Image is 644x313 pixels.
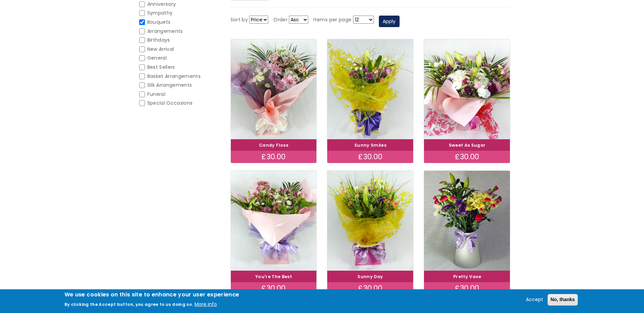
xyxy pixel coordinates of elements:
[147,73,201,80] span: Basket Arrangements
[231,171,317,271] img: You're The Best
[327,39,413,139] img: Sunny Smiles
[147,19,171,25] span: Bouquets
[231,151,317,163] div: £30.00
[65,291,239,298] h2: We use cookies on this site to enhance your user experience
[147,82,192,88] span: Silk Arrangements
[231,16,248,24] label: Sort by
[147,55,167,61] span: General
[147,9,173,16] span: Sympathy
[231,39,317,139] img: Candy Floss
[354,142,386,148] a: Sunny Smiles
[147,37,170,43] span: Birthdays
[259,142,288,148] a: Candy Floss
[147,100,193,106] span: Special Occasions
[65,301,193,307] p: By clicking the Accept button, you agree to us doing so.
[273,16,288,24] label: Order
[147,91,165,98] span: Funeral
[231,282,317,294] div: £30.00
[147,1,176,7] span: Anniversary
[424,39,510,139] img: Sweet As Sugar
[327,171,413,271] img: Sunny Day
[453,274,481,279] a: Pretty Vase
[548,294,578,306] button: No, thanks
[147,46,174,53] span: New Arrival
[313,16,351,24] label: Items per page
[449,142,486,148] a: Sweet As Sugar
[424,171,510,271] img: Pretty Vase
[327,282,413,294] div: £30.00
[424,151,510,163] div: £30.00
[523,296,546,304] button: Accept
[195,300,217,309] button: More info
[147,28,183,35] span: Arrangements
[255,274,292,279] a: You're The Best
[327,151,413,163] div: £30.00
[147,64,175,70] span: Best Sellers
[357,274,383,279] a: Sunny Day
[424,282,510,294] div: £30.00
[379,16,400,27] button: Apply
